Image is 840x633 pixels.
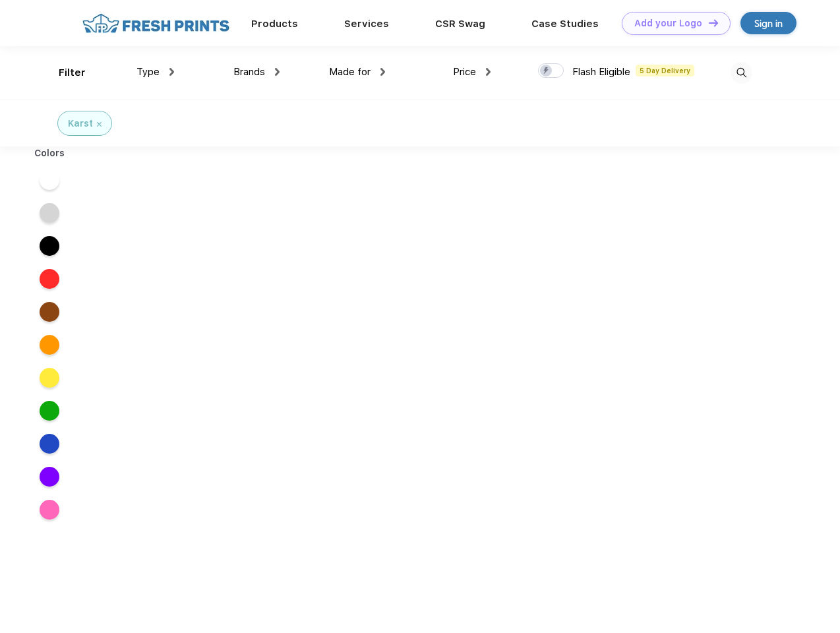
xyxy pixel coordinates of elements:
[68,117,93,131] div: Karst
[435,18,485,30] a: CSR Swag
[251,18,298,30] a: Products
[136,66,160,78] span: Type
[754,16,783,31] div: Sign in
[740,12,796,34] a: Sign in
[59,65,86,80] div: Filter
[572,66,630,78] span: Flash Eligible
[731,62,752,84] img: desktop_search.svg
[329,66,371,78] span: Made for
[634,18,702,29] div: Add your Logo
[169,68,174,76] img: dropdown.png
[97,122,102,127] img: filter_cancel.svg
[275,68,280,76] img: dropdown.png
[636,65,694,76] span: 5 Day Delivery
[78,12,233,35] img: fo%20logo%202.webp
[24,146,75,160] div: Colors
[453,66,476,78] span: Price
[709,19,718,26] img: DT
[380,68,385,76] img: dropdown.png
[233,66,265,78] span: Brands
[344,18,389,30] a: Services
[486,68,491,76] img: dropdown.png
